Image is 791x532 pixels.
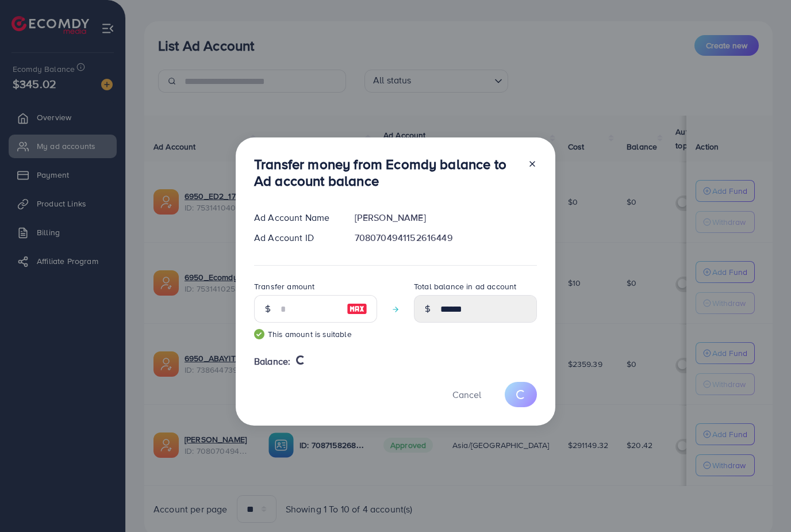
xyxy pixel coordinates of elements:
[414,281,516,292] label: Total balance in ad account
[254,281,314,292] label: Transfer amount
[347,302,367,316] img: image
[254,328,377,340] small: This amount is suitable
[245,231,345,244] div: Ad Account ID
[345,211,546,224] div: [PERSON_NAME]
[254,355,290,368] span: Balance:
[254,156,519,189] h3: Transfer money from Ecomdy balance to Ad account balance
[254,329,264,339] img: guide
[345,231,546,244] div: 7080704941152616449
[452,388,481,401] span: Cancel
[245,211,345,224] div: Ad Account Name
[742,480,782,523] iframe: Chat
[438,382,496,407] button: Cancel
